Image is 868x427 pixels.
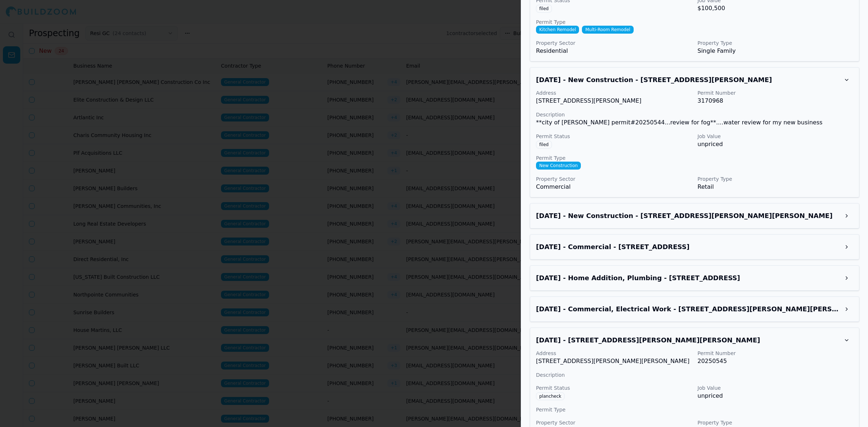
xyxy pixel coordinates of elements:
[536,357,692,366] p: [STREET_ADDRESS][PERSON_NAME][PERSON_NAME]
[698,175,854,183] p: Property Type
[536,175,692,183] p: Property Sector
[536,118,853,127] p: **city of [PERSON_NAME] permit#20250544...review for fog**....water review for my new business
[536,89,692,97] p: Address
[536,406,853,413] p: Permit Type
[698,392,854,400] p: unpriced
[536,154,853,162] p: Permit Type
[698,89,854,97] p: Permit Number
[536,111,853,118] p: Description
[698,4,854,13] p: $100,500
[536,350,692,357] p: Address
[536,384,692,392] p: Permit Status
[698,47,854,55] p: Single Family
[536,26,579,34] span: Kitchen Remodel
[698,183,854,191] p: Retail
[536,47,692,55] p: Residential
[536,5,552,13] span: filed
[698,140,854,149] p: unpriced
[536,18,853,26] p: Permit Type
[698,39,854,47] p: Property Type
[698,350,854,357] p: Permit Number
[536,304,840,314] h3: May 15, 2025 - Commercial, Electrical Work - 2584 Alston Dr Se, Atlanta, GA, 30317
[536,39,692,47] p: Property Sector
[536,141,552,149] span: filed
[536,97,692,105] p: [STREET_ADDRESS][PERSON_NAME]
[698,384,854,392] p: Job Value
[536,75,840,85] h3: Jun 19, 2025 - New Construction - 4301 Buford Hwy Ste A, Atlanta, GA, 30345
[698,97,854,105] p: 3170968
[536,392,565,400] span: plancheck
[536,335,840,345] h3: Apr 28, 2025 - 4317 Buford Hwy NE, Chamblee, GA, 30341
[536,419,692,426] p: Property Sector
[698,357,854,366] p: 20250545
[536,371,853,379] p: Description
[536,183,692,191] p: Commercial
[698,133,854,140] p: Job Value
[536,133,692,140] p: Permit Status
[536,242,840,252] h3: Jun 8, 2025 - Commercial - 3188 Roswell Rd NW, Atlanta, GA, 30305
[698,419,854,426] p: Property Type
[536,162,581,170] span: New Construction
[536,211,840,221] h3: Jun 19, 2025 - New Construction - 4317 Buford Hwy NE, Chamblee, GA, 30341
[582,26,633,34] span: Multi-Room Remodel
[536,273,840,283] h3: Jun 22, 2025 - Home Addition, Plumbing - 7380 Ball Ground Hwy, Ball Ground, GA, 30107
